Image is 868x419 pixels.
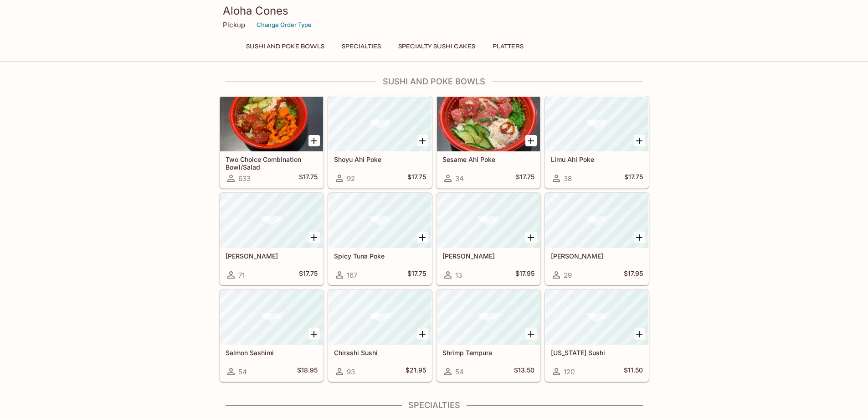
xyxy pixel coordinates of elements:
[437,96,540,188] a: Sesame Ahi Poke34$17.75
[488,40,529,53] button: Platters
[564,174,572,183] span: 38
[406,366,426,377] h5: $21.95
[393,40,480,53] button: Specialty Sushi Cakes
[564,367,575,376] span: 120
[545,97,648,151] div: Limu Ahi Poke
[634,328,645,340] button: Add California Sushi
[407,173,426,184] h5: $17.75
[516,173,534,184] h5: $17.75
[329,193,431,248] div: Spicy Tuna Poke
[417,232,428,243] button: Add Spicy Tuna Poke
[437,193,540,248] div: Maguro Sashimi
[545,193,649,285] a: [PERSON_NAME]29$17.95
[299,269,318,280] h5: $17.75
[455,174,464,183] span: 34
[525,135,537,146] button: Add Sesame Ahi Poke
[220,193,323,248] div: Wasabi Masago Ahi Poke
[223,4,646,18] h3: Aloha Cones
[407,269,426,280] h5: $17.75
[219,77,649,87] h4: Sushi and Poke Bowls
[328,96,432,188] a: Shoyu Ahi Poke92$17.75
[238,271,245,279] span: 71
[297,366,318,377] h5: $18.95
[226,155,318,171] h5: Two Choice Combination Bowl/Salad
[238,174,251,183] span: 633
[437,97,540,151] div: Sesame Ahi Poke
[417,328,428,340] button: Add Chirashi Sushi
[329,97,431,151] div: Shoyu Ahi Poke
[545,290,648,345] div: California Sushi
[545,96,649,188] a: Limu Ahi Poke38$17.75
[252,18,316,32] button: Change Order Type
[514,366,534,377] h5: $13.50
[308,135,320,146] button: Add Two Choice Combination Bowl/Salad
[308,328,320,340] button: Add Salmon Sashimi
[220,96,324,188] a: Two Choice Combination Bowl/Salad633$17.75
[417,135,428,146] button: Add Shoyu Ahi Poke
[551,252,643,260] h5: [PERSON_NAME]
[347,367,355,376] span: 93
[347,271,357,279] span: 167
[442,155,534,163] h5: Sesame Ahi Poke
[624,173,643,184] h5: $17.75
[624,269,643,280] h5: $17.95
[545,290,649,382] a: [US_STATE] Sushi120$11.50
[334,252,426,260] h5: Spicy Tuna Poke
[624,366,643,377] h5: $11.50
[515,269,534,280] h5: $17.95
[634,232,645,243] button: Add Hamachi Sashimi
[334,155,426,163] h5: Shoyu Ahi Poke
[437,290,540,345] div: Shrimp Tempura
[442,349,534,357] h5: Shrimp Tempura
[564,271,572,279] span: 29
[238,367,247,376] span: 54
[219,400,649,410] h4: Specialties
[299,173,318,184] h5: $17.75
[437,290,540,382] a: Shrimp Tempura54$13.50
[328,193,432,285] a: Spicy Tuna Poke167$17.75
[223,21,245,29] p: Pickup
[455,367,464,376] span: 54
[437,193,540,285] a: [PERSON_NAME]13$17.95
[334,349,426,357] h5: Chirashi Sushi
[525,328,537,340] button: Add Shrimp Tempura
[551,349,643,357] h5: [US_STATE] Sushi
[634,135,645,146] button: Add Limu Ahi Poke
[545,193,648,248] div: Hamachi Sashimi
[226,252,318,260] h5: [PERSON_NAME]
[551,155,643,163] h5: Limu Ahi Poke
[308,232,320,243] button: Add Wasabi Masago Ahi Poke
[525,232,537,243] button: Add Maguro Sashimi
[347,174,355,183] span: 92
[337,40,386,53] button: Specialties
[455,271,462,279] span: 13
[226,349,318,357] h5: Salmon Sashimi
[220,290,323,345] div: Salmon Sashimi
[220,290,324,382] a: Salmon Sashimi54$18.95
[220,97,323,151] div: Two Choice Combination Bowl/Salad
[241,40,329,53] button: Sushi and Poke Bowls
[442,252,534,260] h5: [PERSON_NAME]
[220,193,324,285] a: [PERSON_NAME]71$17.75
[329,290,431,345] div: Chirashi Sushi
[328,290,432,382] a: Chirashi Sushi93$21.95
